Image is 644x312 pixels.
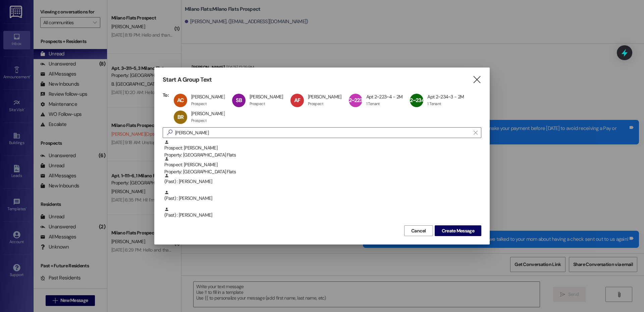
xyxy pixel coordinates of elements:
div: Prospect [308,101,323,106]
div: Prospect: [PERSON_NAME]Property: [GEOGRAPHIC_DATA] Flats [163,157,481,173]
div: Prospect: [PERSON_NAME] [164,140,481,159]
div: (Past) : [PERSON_NAME] [164,190,481,202]
div: (Past) : [PERSON_NAME] [163,173,481,190]
div: [PERSON_NAME] [250,94,283,100]
button: Create Message [435,225,481,236]
span: 2~234~3 [410,97,430,104]
div: Prospect [191,118,207,123]
div: Apt 2~223~4 - 2M [366,94,403,100]
button: Clear text [470,128,481,138]
div: Property: [GEOGRAPHIC_DATA] Flats [164,151,481,159]
div: [PERSON_NAME] [191,110,225,117]
span: BR [177,114,183,121]
div: (Past) : [PERSON_NAME] [163,190,481,207]
div: [PERSON_NAME] [308,94,341,100]
span: SB [236,97,242,104]
span: AF [294,97,300,104]
input: Search for any contact or apartment [175,128,470,137]
span: 2~223~4 [349,97,369,104]
i:  [474,130,477,135]
div: Property: [GEOGRAPHIC_DATA] Flats [164,168,481,175]
div: Prospect [191,101,207,106]
h3: Start A Group Text [163,76,212,84]
div: Prospect [250,101,265,106]
span: Cancel [411,227,426,234]
i:  [472,76,481,83]
span: Create Message [442,227,474,234]
div: 1 Tenant [366,101,380,106]
h3: To: [163,92,169,98]
div: Prospect: [PERSON_NAME]Property: [GEOGRAPHIC_DATA] Flats [163,140,481,157]
div: 1 Tenant [427,101,441,106]
span: AC [177,97,184,104]
button: Cancel [404,225,433,236]
div: (Past) : [PERSON_NAME] [163,207,481,224]
div: (Past) : [PERSON_NAME] [164,173,481,185]
div: Prospect: [PERSON_NAME] [164,157,481,176]
div: (Past) : [PERSON_NAME] [164,207,481,219]
div: [PERSON_NAME] [191,94,225,100]
i:  [164,129,175,136]
div: Apt 2~234~3 - 2M [427,94,464,100]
